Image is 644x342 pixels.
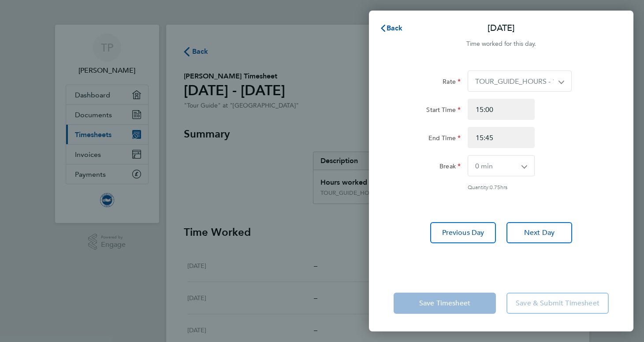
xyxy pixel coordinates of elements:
input: E.g. 08:00 [468,99,535,120]
p: [DATE] [488,22,515,34]
input: E.g. 18:00 [468,127,535,148]
div: Quantity: hrs [468,183,572,190]
div: Time worked for this day. [369,39,633,49]
button: Next Day [506,222,572,243]
span: Previous Day [442,228,484,237]
label: End Time [428,134,461,145]
label: Start Time [426,106,461,116]
button: Previous Day [430,222,496,243]
button: Back [371,19,412,37]
label: Break [439,162,461,173]
span: 0.75 [490,183,500,190]
span: Next Day [524,228,555,237]
label: Rate [443,78,461,88]
span: Back [387,24,403,32]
